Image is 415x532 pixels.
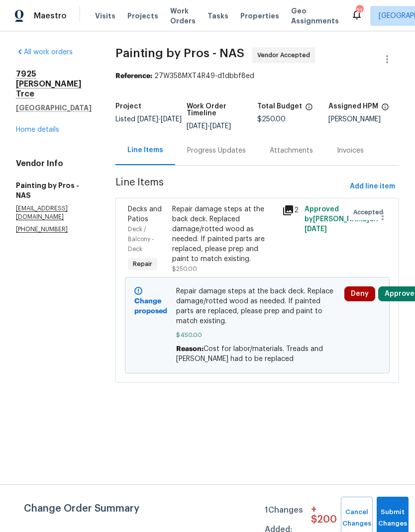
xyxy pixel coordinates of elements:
div: [PERSON_NAME] [328,116,400,123]
span: Deck / Balcony - Deck [128,226,154,252]
div: 2 [282,204,298,216]
span: - [187,123,231,130]
div: Line Items [127,145,163,155]
span: Vendor Accepted [257,50,314,60]
span: Projects [127,11,158,21]
div: Attachments [270,146,313,156]
span: Add line item [350,180,395,193]
span: Approved by [PERSON_NAME] on [305,206,378,233]
span: Repair damage steps at the back deck. Replace damage/rotted wood as needed. If painted parts are ... [176,286,338,326]
span: Maestro [34,11,67,21]
h5: Total Budget [257,103,302,110]
span: Line Items [115,177,346,196]
span: [DATE] [210,123,231,130]
span: [DATE] [187,123,207,130]
span: Repair [129,259,156,269]
div: 27W358MXT4R49-d1dbbf8ed [115,71,399,81]
span: Geo Assignments [291,6,339,26]
span: Tasks [207,12,228,19]
span: $450.00 [176,330,338,340]
span: $250.00 [172,266,197,272]
a: All work orders [16,49,73,56]
span: Cost for labor/materials. Treads and [PERSON_NAME] had to be replaced [176,346,323,362]
span: [DATE] [137,116,158,123]
div: Repair damage steps at the back deck. Replaced damage/rotted wood as needed. If painted parts are... [172,204,277,264]
span: The total cost of line items that have been proposed by Opendoor. This sum includes line items th... [305,103,313,116]
span: [DATE] [305,226,327,233]
span: Visits [95,11,115,21]
span: Painting by Pros - NAS [115,47,244,59]
button: Add line item [346,177,399,196]
h5: Project [115,103,141,110]
b: Reference: [115,73,152,80]
div: 21 [356,6,363,16]
span: Work Orders [170,6,196,26]
span: $250.00 [257,116,286,123]
span: Properties [240,11,279,21]
div: Invoices [337,146,364,156]
h5: Painting by Pros - NAS [16,180,92,200]
span: Accepted [353,207,387,217]
h4: Vendor Info [16,159,92,169]
span: Reason: [176,346,204,353]
span: The hpm assigned to this work order. [381,103,389,116]
span: - [137,116,182,123]
a: Home details [16,126,59,133]
b: Change proposed [134,298,167,315]
span: Listed [115,116,182,123]
span: Decks and Patios [128,206,162,223]
h5: Work Order Timeline [187,103,258,117]
button: Deny [344,286,375,301]
h5: Assigned HPM [328,103,378,110]
span: [DATE] [161,116,182,123]
div: Progress Updates [187,146,246,156]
